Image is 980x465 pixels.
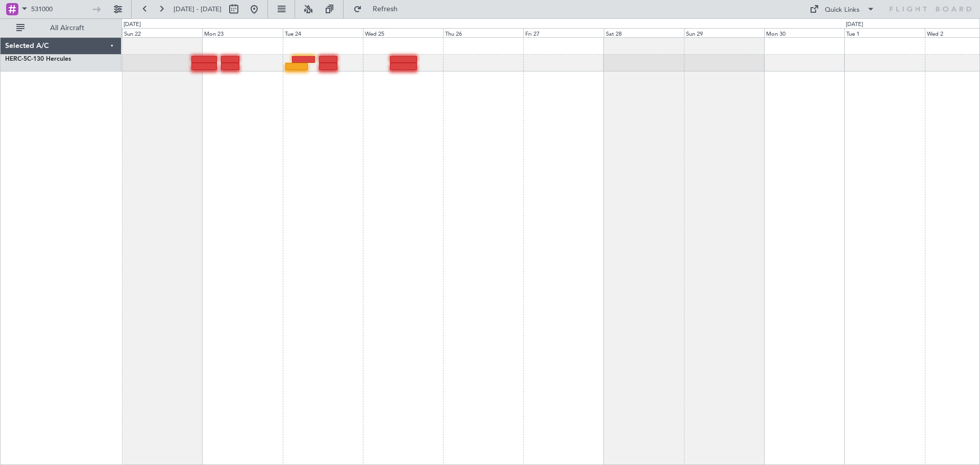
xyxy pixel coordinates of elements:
span: [DATE] - [DATE] [174,5,222,14]
span: All Aircraft [27,25,108,32]
div: Quick Links [825,5,860,15]
span: Refresh [364,6,407,13]
div: [DATE] [124,20,141,29]
div: Sun 29 [684,28,764,37]
input: Trip Number [31,2,90,17]
span: HERC-5 [5,56,27,62]
div: Sun 22 [122,28,202,37]
div: Fri 27 [523,28,603,37]
div: Mon 23 [202,28,282,37]
div: Mon 30 [764,28,844,37]
div: Tue 24 [283,28,363,37]
button: Refresh [349,1,410,17]
div: Thu 26 [443,28,523,37]
div: Tue 1 [844,28,924,37]
button: Quick Links [804,1,880,17]
div: Wed 25 [363,28,443,37]
div: [DATE] [846,20,863,29]
a: HERC-5C-130 Hercules [5,56,71,62]
div: Sat 28 [604,28,684,37]
button: All Aircraft [11,20,111,36]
